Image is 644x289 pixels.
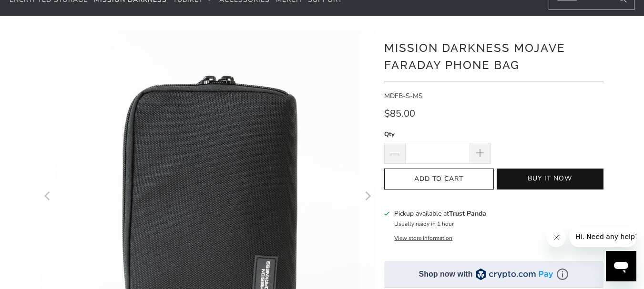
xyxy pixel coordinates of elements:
[6,7,69,14] span: Hi. Need any help?
[384,169,494,190] button: Add to Cart
[606,251,636,281] iframe: Button to launch messaging window
[394,175,484,183] span: Add to Cart
[394,209,486,219] h3: Pickup available at
[394,234,452,242] button: View store information
[419,269,473,279] div: Shop now with
[384,107,415,120] span: $85.00
[384,129,491,140] label: Qty
[570,226,636,247] iframe: Message from company
[394,220,454,228] small: Usually ready in 1 hour
[547,228,566,247] iframe: Close message
[384,91,423,100] span: MDFB-S-MS
[384,38,603,74] h1: Mission Darkness Mojave Faraday Phone Bag
[497,169,603,189] button: Buy it now
[449,209,486,218] b: Trust Panda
